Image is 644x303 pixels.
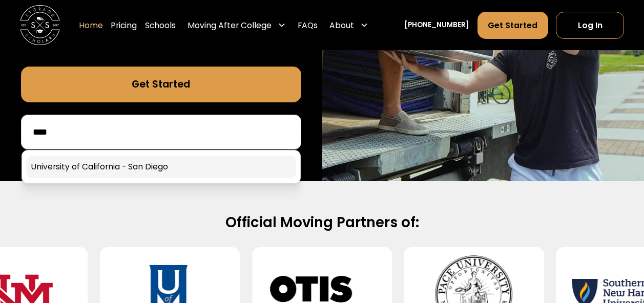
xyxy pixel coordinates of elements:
[298,11,318,39] a: FAQs
[145,11,176,39] a: Schools
[111,11,137,39] a: Pricing
[20,5,60,45] img: Storage Scholars main logo
[32,213,612,232] h2: Official Moving Partners of:
[21,67,301,102] a: Get Started
[477,11,548,38] a: Get Started
[404,20,469,31] a: [PHONE_NUMBER]
[79,11,103,39] a: Home
[329,19,354,31] div: About
[183,11,289,39] div: Moving After College
[326,11,372,39] div: About
[556,11,624,38] a: Log In
[188,19,272,31] div: Moving After College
